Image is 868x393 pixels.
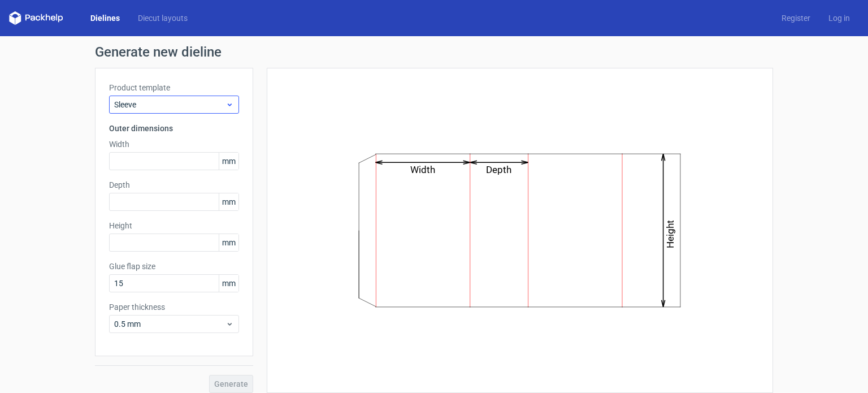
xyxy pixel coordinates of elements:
label: Product template [109,82,239,93]
h1: Generate new dieline [95,45,773,59]
label: Glue flap size [109,261,239,272]
label: Depth [109,179,239,191]
span: mm [219,234,238,251]
span: mm [219,193,238,210]
a: Diecut layouts [129,12,197,24]
span: 0.5 mm [114,318,225,330]
h3: Outer dimensions [109,123,239,134]
text: Height [665,220,676,248]
label: Height [109,220,239,231]
a: Log in [819,12,859,24]
span: mm [219,153,238,170]
a: Register [772,12,819,24]
label: Paper thickness [109,301,239,313]
text: Depth [487,164,512,175]
text: Width [411,164,436,175]
a: Dielines [81,12,129,24]
label: Width [109,139,239,150]
span: mm [219,275,238,292]
span: Sleeve [114,99,225,110]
